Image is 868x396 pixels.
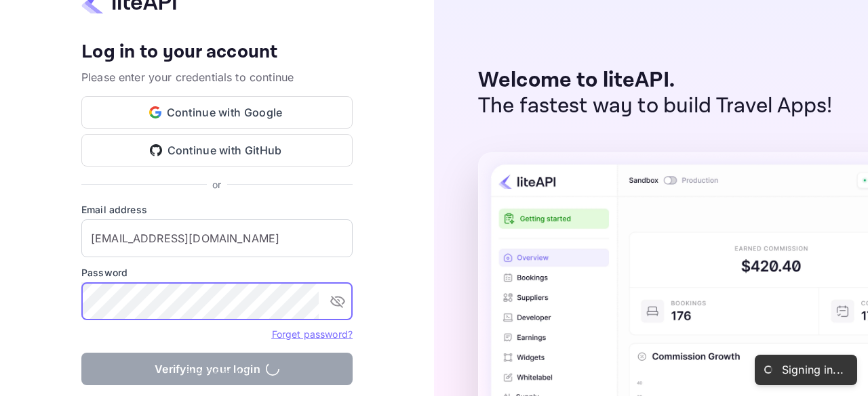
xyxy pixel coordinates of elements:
[478,93,833,119] p: The fastest way to build Travel Apps!
[782,363,844,377] div: Signing in...
[272,328,353,340] a: Forget password?
[81,134,353,167] button: Continue with GitHub
[183,366,251,380] p: © 2025 liteAPI
[81,69,353,85] p: Please enter your credentials to continue
[81,219,353,257] input: Enter your email address
[478,68,833,93] p: Welcome to liteAPI.
[324,288,351,315] button: toggle password visibility
[81,41,353,64] h4: Log in to your account
[81,202,353,217] label: Email address
[272,327,353,340] a: Forget password?
[212,177,221,192] p: or
[300,293,317,309] keeper-lock: Open Keeper Popup
[81,96,353,129] button: Continue with Google
[81,265,353,280] label: Password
